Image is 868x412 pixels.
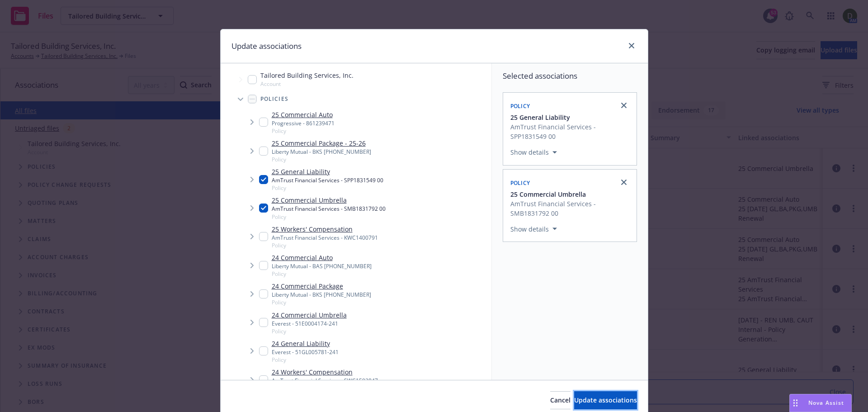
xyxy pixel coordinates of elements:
a: 24 General Liability [272,339,339,348]
span: Nova Assist [808,399,844,407]
div: Everest - 51E0004174-241 [272,320,347,327]
a: 24 Commercial Umbrella [272,310,347,320]
span: Update associations [574,396,637,404]
a: close [618,100,629,111]
div: Everest - 51GL005781-241 [272,348,339,356]
button: 25 Commercial Umbrella [510,189,631,199]
a: 24 Workers' Compensation [272,367,378,377]
span: Account [260,80,354,88]
span: Policy [272,356,339,364]
div: Liberty Mutual - BKS [PHONE_NUMBER] [272,148,371,156]
div: Drag to move [790,394,801,412]
span: Policy [272,242,378,249]
div: Liberty Mutual - BAS [PHONE_NUMBER] [272,262,372,270]
span: Policy [272,127,335,135]
div: Liberty Mutual - BKS [PHONE_NUMBER] [272,291,371,298]
span: Policy [272,184,383,192]
span: Policies [260,96,289,102]
span: Tailored Building Services, Inc. [260,71,354,80]
div: AmTrust Financial Services - SWC1502847 [272,377,378,384]
a: close [626,40,637,51]
div: AmTrust Financial Services - SPP1831549 00 [272,176,383,184]
button: Nova Assist [789,394,852,412]
button: Show details [507,223,561,234]
a: 25 Commercial Package - 25-26 [272,138,371,148]
span: AmTrust Financial Services - SMB1831792 00 [510,199,631,218]
span: Policy [272,298,371,306]
span: AmTrust Financial Services - SPP1831549 00 [510,122,631,141]
h1: Update associations [231,40,302,52]
span: 25 Commercial Umbrella [510,189,586,199]
span: Policy [272,213,386,221]
span: Policy [272,270,372,278]
span: Policy [510,102,530,110]
span: 25 General Liability [510,113,570,122]
span: Policy [272,327,347,335]
a: 25 Commercial Umbrella [272,195,386,205]
a: 24 Commercial Package [272,281,371,291]
span: Policy [510,179,530,187]
a: 24 Commercial Auto [272,253,372,262]
div: Progressive - 861239471 [272,119,335,127]
button: Show details [507,147,561,158]
a: close [618,177,629,188]
div: AmTrust Financial Services - KWC1400791 [272,234,378,242]
span: Selected associations [503,71,637,81]
a: 25 Workers' Compensation [272,224,378,234]
span: Cancel [550,396,571,404]
a: 25 Commercial Auto [272,110,335,119]
span: Policy [272,156,371,163]
div: AmTrust Financial Services - SMB1831792 00 [272,205,386,213]
button: Update associations [574,391,637,409]
a: 25 General Liability [272,167,383,176]
button: 25 General Liability [510,113,631,122]
button: Cancel [550,391,571,409]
